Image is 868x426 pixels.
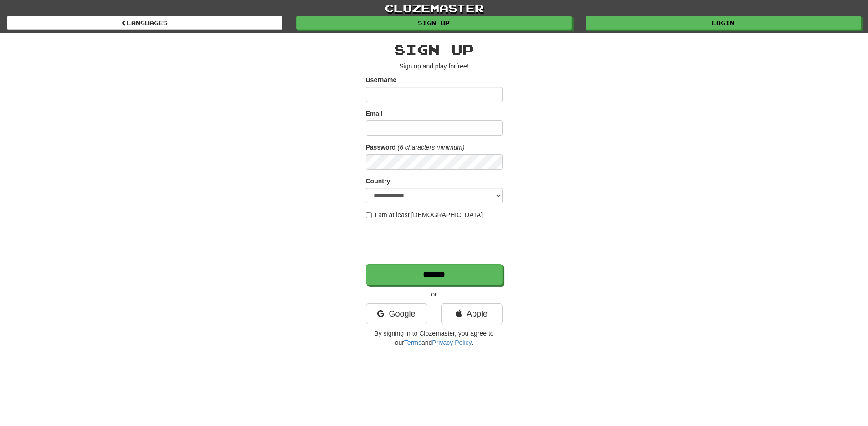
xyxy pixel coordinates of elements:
[7,16,282,30] a: Languages
[366,212,372,218] input: I am at least [DEMOGRAPHIC_DATA]
[586,16,861,30] a: Login
[398,144,465,151] em: (6 characters minimum)
[296,16,572,30] a: Sign up
[432,339,471,346] a: Privacy Policy
[366,210,483,219] label: I am at least [DEMOGRAPHIC_DATA]
[366,177,390,186] label: Country
[366,290,503,299] p: or
[441,303,503,324] a: Apple
[366,42,503,57] h2: Sign up
[366,303,427,324] a: Google
[366,109,383,118] label: Email
[404,339,421,346] a: Terms
[366,75,397,84] label: Username
[366,143,396,152] label: Password
[366,224,504,260] iframe: reCAPTCHA
[366,62,503,71] p: Sign up and play for !
[366,329,503,347] p: By signing in to Clozemaster, you agree to our and .
[456,62,467,70] u: free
